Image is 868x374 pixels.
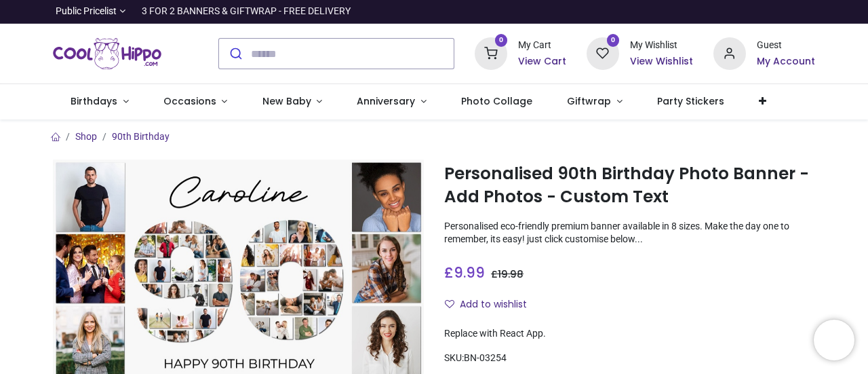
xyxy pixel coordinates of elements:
[340,84,444,119] a: Anniversary
[550,84,640,119] a: Giftwrap
[464,352,507,363] span: BN-03254
[567,94,611,108] span: Giftwrap
[757,55,815,69] a: My Account
[630,55,693,69] a: View Wishlist
[444,352,815,365] div: SKU:
[475,48,507,58] a: 0
[498,267,524,281] span: 19.98
[518,39,566,52] div: My Cart
[445,299,454,309] i: Add to wishlist
[163,94,216,108] span: Occasions
[245,84,340,119] a: New Baby
[75,131,97,142] a: Shop
[657,94,724,108] span: Party Stickers
[530,5,815,18] iframe: Customer reviews powered by Trustpilot
[814,320,854,360] iframe: Brevo live chat
[56,5,117,18] span: Public Pricelist
[587,48,619,58] a: 0
[146,84,245,119] a: Occasions
[71,94,117,108] span: Birthdays
[53,35,161,73] a: Logo of Cool Hippo
[444,162,815,209] h1: Personalised 90th Birthday Photo Banner - Add Photos - Custom Text
[53,5,125,18] a: Public Pricelist
[142,5,351,18] div: 3 FOR 2 BANNERS & GIFTWRAP - FREE DELIVERY
[112,131,170,142] a: 90th Birthday
[491,267,524,281] span: £
[461,94,532,108] span: Photo Collage
[454,263,485,282] span: 9.99
[219,39,251,69] button: Submit
[444,293,538,316] button: Add to wishlistAdd to wishlist
[357,94,415,108] span: Anniversary
[444,263,485,282] span: £
[444,220,815,246] p: Personalised eco-friendly premium banner available in 8 sizes. Make the day one to remember, its ...
[53,84,146,119] a: Birthdays
[630,39,693,52] div: My Wishlist
[444,327,815,341] div: Replace with React App.
[262,94,311,108] span: New Baby
[53,35,161,73] img: Cool Hippo
[518,55,566,69] a: View Cart
[757,39,815,52] div: Guest
[495,34,508,47] sup: 0
[607,34,620,47] sup: 0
